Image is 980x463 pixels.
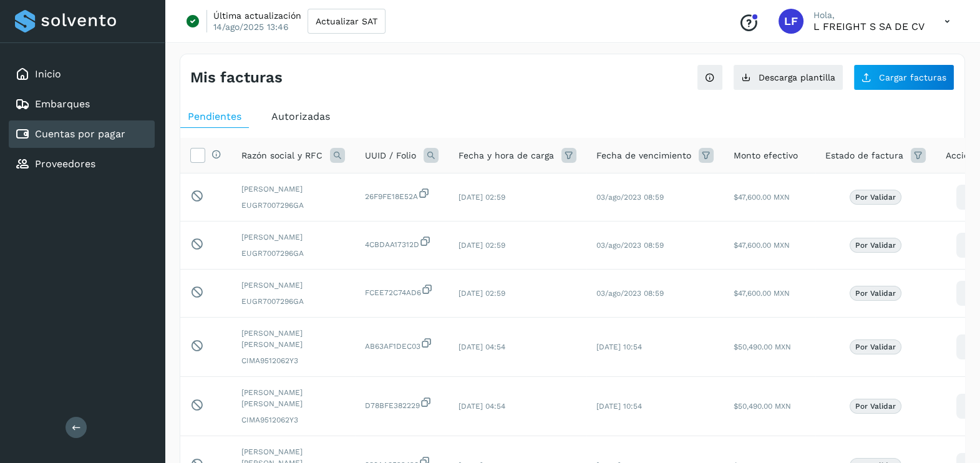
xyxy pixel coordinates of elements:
[365,149,416,162] span: UUID / Folio
[855,193,896,202] p: Por validar
[241,149,323,162] span: Razón social y RFC
[458,241,505,250] span: [DATE] 02:59
[879,73,946,82] span: Cargar facturas
[596,241,664,250] span: 03/ago/2023 08:59
[365,235,439,250] span: 4CBDAA17312D
[271,110,330,122] span: Autorizadas
[241,328,345,350] span: [PERSON_NAME] [PERSON_NAME]
[855,289,896,298] p: Por validar
[9,90,155,118] div: Embarques
[596,193,664,202] span: 03/ago/2023 08:59
[734,289,790,298] span: $47,600.00 MXN
[241,248,345,259] span: EUGR7007296GA
[734,193,790,202] span: $47,600.00 MXN
[241,355,345,366] span: CIMA9512062Y3
[365,187,439,202] span: 26F9FE18E52A
[308,9,386,34] button: Actualizar SAT
[9,120,155,148] div: Cuentas por pagar
[734,402,791,411] span: $50,490.00 MXN
[853,64,954,90] button: Cargar facturas
[458,149,554,162] span: Fecha y hora de carga
[855,402,896,411] p: Por validar
[458,343,505,351] span: [DATE] 04:54
[241,232,345,243] span: [PERSON_NAME]
[825,149,903,162] span: Estado de factura
[596,289,664,298] span: 03/ago/2023 08:59
[35,128,125,140] a: Cuentas por pagar
[9,61,155,88] div: Inicio
[734,149,798,162] span: Monto efectivo
[759,73,835,82] span: Descarga plantilla
[365,396,439,411] span: D78BFE382229
[241,296,345,307] span: EUGR7007296GA
[9,150,155,178] div: Proveedores
[316,17,377,26] span: Actualizar SAT
[241,387,345,409] span: [PERSON_NAME] [PERSON_NAME]
[458,402,505,411] span: [DATE] 04:54
[733,64,843,90] button: Descarga plantilla
[458,289,505,298] span: [DATE] 02:59
[813,21,924,32] p: L FREIGHT S SA DE CV
[596,402,642,411] span: [DATE] 10:54
[241,280,345,291] span: [PERSON_NAME]
[734,343,791,351] span: $50,490.00 MXN
[241,183,345,195] span: [PERSON_NAME]
[213,21,289,32] p: 14/ago/2025 13:46
[813,10,924,21] p: Hola,
[596,343,642,351] span: [DATE] 10:54
[458,193,505,202] span: [DATE] 02:59
[241,200,345,211] span: EUGR7007296GA
[596,149,691,162] span: Fecha de vencimiento
[35,158,95,170] a: Proveedores
[855,241,896,250] p: Por validar
[190,69,283,87] h4: Mis facturas
[365,283,439,298] span: FCEE72C74AD6
[855,343,896,351] p: Por validar
[213,10,301,21] p: Última actualización
[365,337,439,352] span: AB63AF1DEC03
[734,241,790,250] span: $47,600.00 MXN
[35,98,90,110] a: Embarques
[241,414,345,426] span: CIMA9512062Y3
[35,68,61,80] a: Inicio
[188,110,241,122] span: Pendientes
